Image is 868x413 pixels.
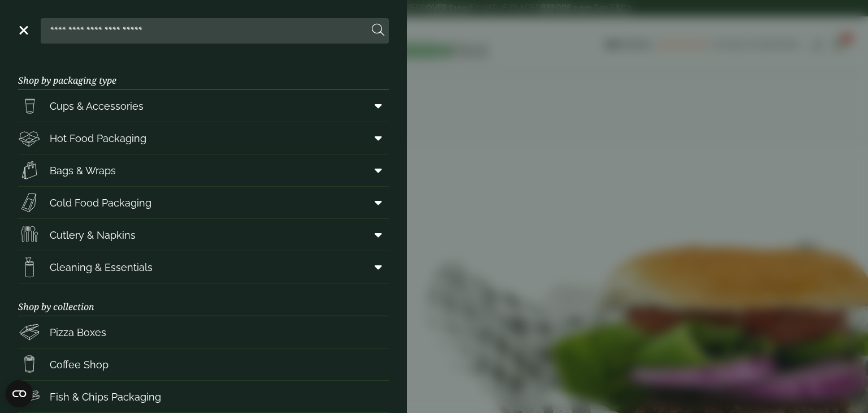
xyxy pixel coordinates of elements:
span: Cups & Accessories [50,98,144,114]
img: Pizza_boxes.svg [18,321,41,343]
a: Cleaning & Essentials [18,251,389,283]
span: Hot Food Packaging [50,131,146,146]
span: Fish & Chips Packaging [50,389,161,405]
a: Pizza Boxes [18,316,389,348]
img: open-wipe.svg [18,256,41,278]
img: PintNhalf_cup.svg [18,94,41,117]
span: Cold Food Packaging [50,195,151,210]
span: Cleaning & Essentials [50,260,153,275]
img: HotDrink_paperCup.svg [18,353,41,376]
span: Pizza Boxes [50,325,106,340]
h3: Shop by packaging type [18,57,389,90]
img: Sandwich_box.svg [18,191,41,214]
a: Cups & Accessories [18,90,389,122]
span: Bags & Wraps [50,163,116,178]
a: Bags & Wraps [18,154,389,186]
h3: Shop by collection [18,283,389,316]
img: Paper_carriers.svg [18,159,41,182]
img: Deli_box.svg [18,127,41,149]
button: Open CMP widget [6,380,33,407]
span: Coffee Shop [50,357,108,372]
a: Cold Food Packaging [18,187,389,218]
a: Cutlery & Napkins [18,219,389,251]
span: Cutlery & Napkins [50,227,136,243]
a: Coffee Shop [18,349,389,380]
a: Hot Food Packaging [18,122,389,154]
a: Fish & Chips Packaging [18,381,389,412]
img: Cutlery.svg [18,223,41,246]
